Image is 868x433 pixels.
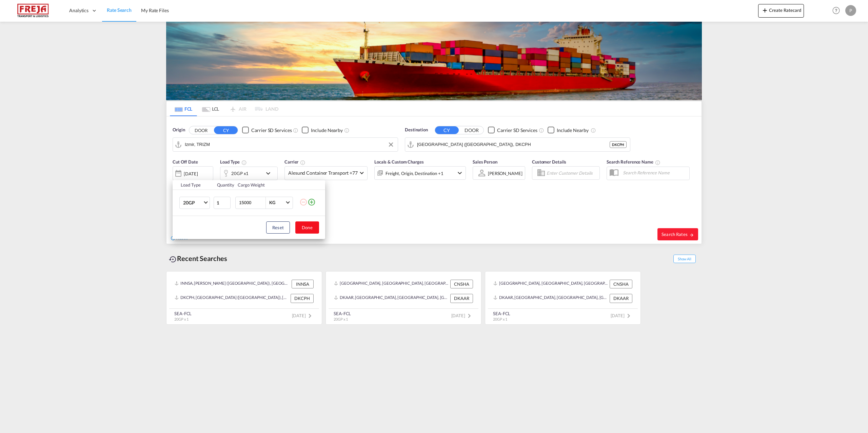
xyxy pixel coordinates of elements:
input: Qty [214,197,231,209]
div: KG [269,200,275,205]
button: Reset [266,221,290,234]
button: Done [295,221,319,234]
div: Cargo Weight [238,182,295,188]
span: 20GP [183,199,203,206]
th: Quantity [213,180,234,190]
md-icon: icon-minus-circle-outline [299,198,308,206]
input: Enter Weight [238,197,265,209]
md-icon: icon-plus-circle-outline [308,198,316,206]
th: Load Type [173,180,213,190]
md-select: Choose: 20GP [179,197,210,209]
